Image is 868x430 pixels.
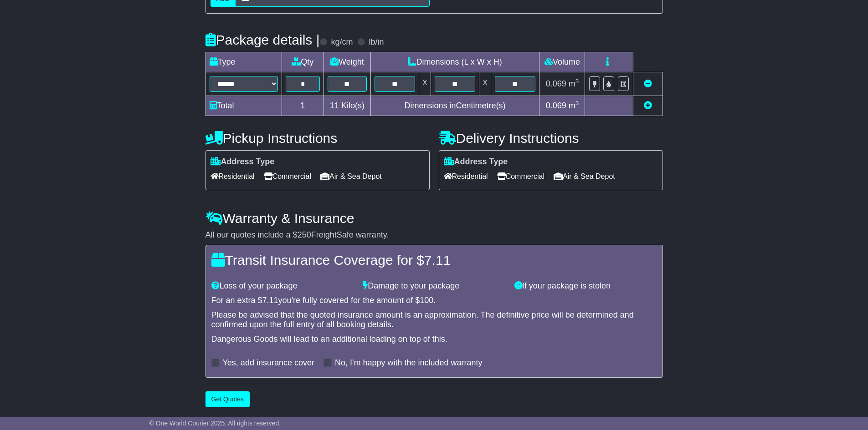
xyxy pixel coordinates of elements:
label: Address Type [444,157,508,167]
td: Volume [539,52,585,72]
span: Residential [444,169,488,183]
label: Yes, add insurance cover [223,358,314,368]
label: lb/in [369,37,384,47]
label: No, I'm happy with the included warranty [335,358,483,368]
span: Air & Sea Depot [554,169,615,183]
h4: Package details | [205,32,320,47]
div: Damage to your package [358,281,510,291]
label: Address Type [211,157,275,167]
div: All our quotes include a $ FreightSafe warranty. [205,230,663,240]
td: Qty [282,52,324,72]
span: 250 [298,230,311,239]
td: Kilo(s) [324,96,371,116]
td: Type [205,52,282,72]
sup: 3 [575,100,579,106]
label: kg/cm [331,37,353,47]
span: Commercial [497,169,544,183]
div: If your package is stolen [510,281,662,291]
div: Please be advised that the quoted insurance amount is an approximation. The definitive price will... [211,310,657,330]
span: Air & Sea Depot [320,169,382,183]
div: For an extra $ you're fully covered for the amount of $ . [211,296,657,306]
span: Commercial [264,169,311,183]
td: Total [205,96,282,116]
span: 7.11 [262,296,278,305]
span: © One World Courier 2025. All rights reserved. [149,420,281,427]
span: 0.069 [546,79,566,88]
span: 11 [330,101,339,110]
span: Residential [211,169,255,183]
h4: Delivery Instructions [439,131,663,146]
td: Weight [324,52,371,72]
button: Get Quotes [205,391,250,407]
h4: Transit Insurance Coverage for $ [211,253,657,268]
a: Add new item [644,101,652,110]
span: m [569,101,579,110]
span: 7.11 [424,253,451,268]
td: Dimensions (L x W x H) [370,52,539,72]
a: Remove this item [644,79,652,88]
span: m [569,79,579,88]
div: Dangerous Goods will lead to an additional loading on top of this. [211,334,657,344]
td: x [419,72,431,96]
td: x [479,72,491,96]
td: 1 [282,96,324,116]
h4: Pickup Instructions [205,131,430,146]
span: 0.069 [546,101,566,110]
div: Loss of your package [207,281,359,291]
h4: Warranty & Insurance [205,211,663,226]
span: 100 [420,296,433,305]
sup: 3 [575,78,579,85]
td: Dimensions in Centimetre(s) [370,96,539,116]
